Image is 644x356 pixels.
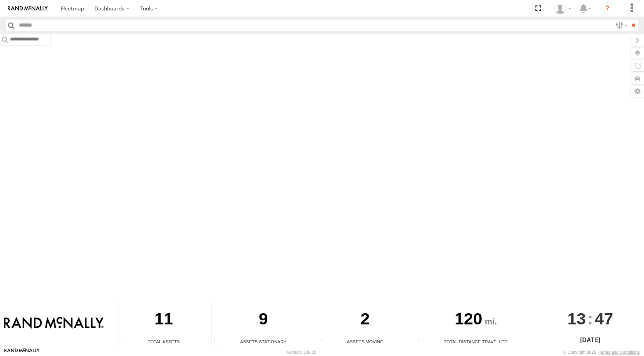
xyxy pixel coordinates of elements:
[4,317,104,330] img: Rand McNally
[539,302,641,335] div: :
[119,338,208,345] div: Total Assets
[119,302,208,338] div: 11
[563,350,640,354] div: © Copyright 2025 -
[318,338,412,345] div: Assets Moving
[318,339,330,345] div: Total number of assets current in transit.
[552,3,574,14] div: Valeo Dash
[612,20,629,31] label: Search Filter Options
[119,339,131,345] div: Total number of Enabled Assets
[631,86,644,97] label: Map Settings
[318,302,412,338] div: 2
[415,338,536,345] div: Total Distance Travelled
[595,302,613,335] span: 47
[539,336,641,345] div: [DATE]
[567,302,586,335] span: 13
[601,2,614,15] i: ?
[211,338,315,345] div: Assets Stationary
[415,302,536,338] div: 120
[211,339,223,345] div: Total number of assets current stationary.
[415,339,427,345] div: Total distance travelled by all assets within specified date range and applied filters
[211,302,315,338] div: 9
[599,350,640,354] a: Terms and Conditions
[8,6,48,11] img: rand-logo.svg
[287,350,316,354] div: Version: 306.00
[4,348,40,356] a: Visit our Website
